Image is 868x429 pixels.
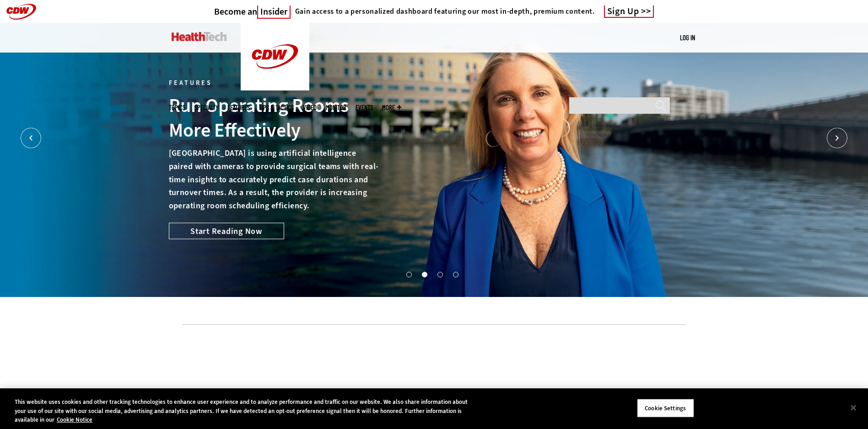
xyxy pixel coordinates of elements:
button: 2 of 4 [422,272,426,276]
button: 1 of 4 [406,272,411,276]
a: Gain access to a personalized dashboard featuring our most in-depth, premium content. [291,7,595,16]
button: 3 of 4 [437,272,442,276]
a: More information about your privacy [57,416,92,424]
a: Features [227,104,250,111]
a: MonITor [326,104,346,111]
button: 4 of 4 [453,272,458,276]
h3: Become an [214,6,291,17]
div: Run Operating Rooms More Effectively [169,93,381,143]
h4: Gain access to a personalized dashboard featuring our most in-depth, premium content. [295,7,595,16]
a: Tips & Tactics [259,104,294,111]
iframe: advertisement [268,339,601,380]
span: Insider [257,5,291,19]
a: Events [356,104,373,111]
a: Start Reading Now [169,222,284,239]
a: Become anInsider [214,6,291,17]
span: Specialty [194,104,218,111]
img: Home [172,32,227,41]
button: Close [843,397,863,418]
p: [GEOGRAPHIC_DATA] is using artificial intelligence paired with cameras to provide surgical teams ... [169,147,381,212]
button: Next [827,128,847,148]
a: Sign Up [604,5,654,18]
span: More [382,104,401,111]
a: CDW [241,83,309,93]
img: Home [241,23,309,90]
div: This website uses cookies and other tracking technologies to enhance user experience and to analy... [15,397,477,424]
a: Log in [680,33,695,42]
span: Topics [169,104,185,111]
button: Cookie Settings [637,398,694,418]
div: User menu [680,33,695,42]
button: Prev [21,128,41,148]
a: Video [303,104,317,111]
